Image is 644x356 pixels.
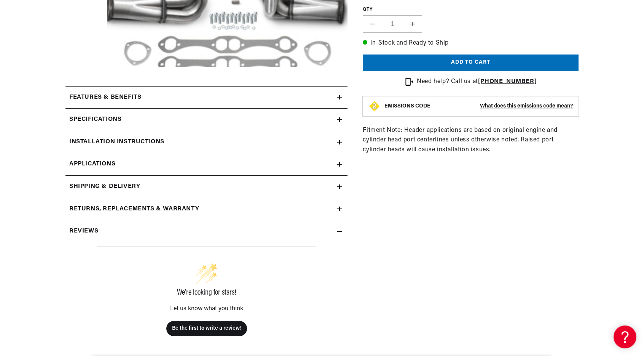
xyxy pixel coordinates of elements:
button: EMISSIONS CODEWhat does this emissions code mean? [384,103,573,109]
p: Need help? Call us at [417,77,537,87]
span: Applications [69,159,115,169]
h2: Installation instructions [69,137,164,147]
a: Applications [65,153,348,176]
summary: Features & Benefits [65,87,348,109]
button: Add to cart [363,54,579,71]
p: In-Stock and Ready to Ship [363,38,579,48]
summary: Specifications [65,109,348,131]
div: We’re looking for stars! [97,289,316,297]
summary: Returns, Replacements & Warranty [65,198,348,220]
summary: Installation instructions [65,131,348,153]
h2: Features & Benefits [69,93,141,103]
label: QTY [363,6,579,13]
h2: Shipping & Delivery [69,182,140,192]
summary: Reviews [65,220,348,242]
h2: Returns, Replacements & Warranty [69,204,199,214]
button: Be the first to write a review! [166,321,247,336]
img: Emissions code [368,100,381,112]
strong: EMISSIONS CODE [384,103,430,109]
summary: Shipping & Delivery [65,176,348,198]
strong: What does this emissions code mean? [480,103,573,109]
div: Let us know what you think [97,306,316,312]
a: [PHONE_NUMBER] [478,79,537,85]
h2: Reviews [69,226,98,236]
h2: Specifications [69,115,121,125]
